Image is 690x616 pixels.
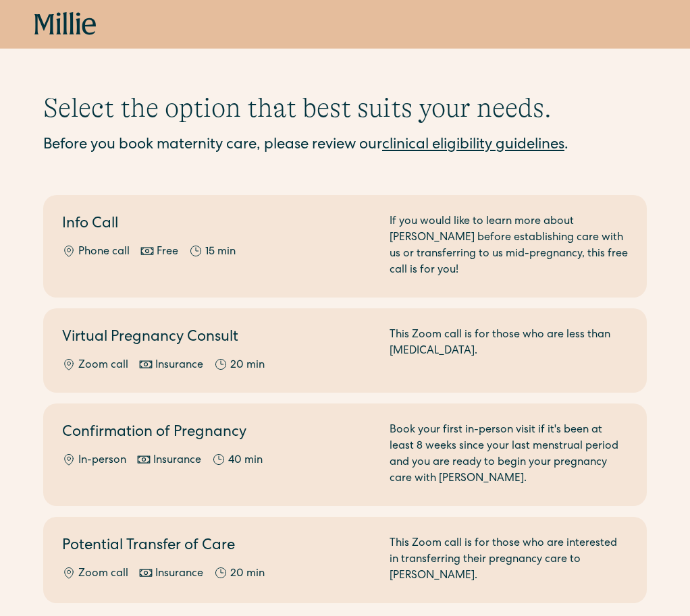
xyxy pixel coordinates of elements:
[43,403,647,506] a: Confirmation of PregnancyIn-personInsurance40 minBook your first in-person visit if it's been at ...
[62,422,373,445] h2: Confirmation of Pregnancy
[155,566,203,582] div: Insurance
[390,214,628,279] div: If you would like to learn more about [PERSON_NAME] before establishing care with us or transferr...
[43,195,647,298] a: Info CallPhone callFree15 minIf you would like to learn more about [PERSON_NAME] before establish...
[230,358,265,374] div: 20 min
[390,536,628,584] div: This Zoom call is for those who are interested in transferring their pregnancy care to [PERSON_NA...
[43,517,647,603] a: Potential Transfer of CareZoom callInsurance20 minThis Zoom call is for those who are interested ...
[153,453,201,469] div: Insurance
[228,453,263,469] div: 40 min
[78,566,128,582] div: Zoom call
[78,244,130,260] div: Phone call
[62,327,373,349] h2: Virtual Pregnancy Consult
[43,92,647,124] h1: Select the option that best suits your needs.
[390,422,628,487] div: Book your first in-person visit if it's been at least 8 weeks since your last menstrual period an...
[382,138,564,153] a: clinical eligibility guidelines
[205,244,236,260] div: 15 min
[155,358,203,374] div: Insurance
[43,135,647,157] div: Before you book maternity care, please review our .
[62,536,373,558] h2: Potential Transfer of Care
[390,327,628,374] div: This Zoom call is for those who are less than [MEDICAL_DATA].
[230,566,265,582] div: 20 min
[78,453,126,469] div: In-person
[43,308,647,393] a: Virtual Pregnancy ConsultZoom callInsurance20 minThis Zoom call is for those who are less than [M...
[157,244,178,260] div: Free
[78,358,128,374] div: Zoom call
[62,214,373,236] h2: Info Call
